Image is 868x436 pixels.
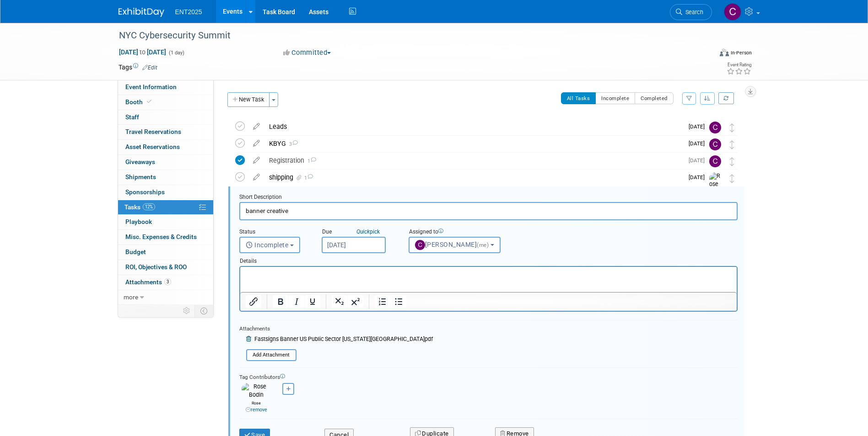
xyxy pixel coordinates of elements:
[709,138,721,150] img: Colleen Mueller
[286,141,298,147] span: 3
[118,275,213,290] a: Attachments3
[682,9,703,16] span: Search
[724,3,741,21] img: Colleen Mueller
[415,241,491,248] span: [PERSON_NAME]
[273,295,288,308] button: Bold
[125,218,152,225] span: Playbook
[248,156,264,165] a: edit
[730,157,734,166] i: Move task
[289,295,304,308] button: Italic
[118,185,213,200] a: Sponsorships
[355,228,382,235] a: Quickpick
[595,92,635,104] button: Incomplete
[125,173,156,181] span: Shipments
[125,83,177,90] span: Event Information
[239,237,300,253] button: Incomplete
[322,237,386,253] input: Due Date
[118,215,213,229] a: Playbook
[409,237,501,253] button: [PERSON_NAME](me)
[118,260,213,275] a: ROI, Objectives & ROO
[304,158,316,164] span: 1
[730,174,734,183] i: Move task
[143,203,155,210] span: 12%
[125,158,155,165] span: Giveaways
[730,123,734,132] i: Move task
[118,110,213,125] a: Staff
[118,140,213,154] a: Asset Reservations
[356,229,370,235] i: Quick
[248,139,264,148] a: edit
[125,188,165,196] span: Sponsorships
[118,200,213,215] a: Tasks12%
[409,228,523,237] div: Assigned to
[119,63,157,72] td: Tags
[118,125,213,139] a: Travel Reservations
[116,27,698,44] div: NYC Cybersecurity Summit
[118,230,213,245] a: Misc. Expenses & Credits
[264,119,683,134] div: Leads
[119,8,164,17] img: ExhibitDay
[227,92,270,107] button: New Task
[125,98,153,106] span: Booth
[709,155,721,167] img: Colleen Mueller
[118,80,213,95] a: Event Information
[658,48,752,61] div: Event Format
[239,253,738,266] div: Details
[124,203,155,211] span: Tasks
[709,122,721,133] img: Colleen Mueller
[239,372,738,381] div: Tag Contributors
[689,140,709,147] span: [DATE]
[125,248,146,255] span: Budget
[670,4,712,20] a: Search
[242,399,271,413] div: Rose
[264,170,683,185] div: shipping
[125,128,181,135] span: Travel Reservations
[322,228,395,237] div: Due
[689,123,709,130] span: [DATE]
[118,290,213,305] a: more
[179,305,195,317] td: Personalize Event Tab Strip
[254,336,433,342] span: Fastsigns Banner US Public Sector [US_STATE][GEOGRAPHIC_DATA]pdf
[280,48,334,58] button: Committed
[730,140,734,149] i: Move task
[718,92,734,104] a: Refresh
[264,153,683,168] div: Registration
[635,92,674,104] button: Completed
[246,407,267,413] a: remove
[239,228,308,237] div: Status
[391,295,406,308] button: Bullet list
[477,242,489,248] span: (me)
[194,305,213,317] td: Toggle Event Tabs
[175,8,202,16] span: ENT2025
[125,278,171,286] span: Attachments
[125,113,139,121] span: Staff
[305,295,320,308] button: Underline
[118,95,213,110] a: Booth
[125,263,187,271] span: ROI, Objectives & ROO
[720,49,729,56] img: Format-Inperson.png
[168,50,184,56] span: (1 day)
[118,245,213,260] a: Budget
[242,383,271,399] img: Rose Bodin
[142,64,157,71] a: Edit
[248,173,264,181] a: edit
[239,193,738,202] div: Short Description
[118,170,213,185] a: Shipments
[689,174,709,181] span: [DATE]
[264,136,683,151] div: KBYG
[124,293,138,301] span: more
[240,267,737,292] iframe: Rich Text Area
[375,295,390,308] button: Numbered list
[303,175,313,181] span: 1
[239,202,738,220] input: Name of task or a short description
[125,233,197,240] span: Misc. Expenses & Credits
[118,155,213,170] a: Giveaways
[119,48,167,56] span: [DATE] [DATE]
[348,295,363,308] button: Superscript
[561,92,596,104] button: All Tasks
[246,241,289,249] span: Incomplete
[239,325,433,333] div: Attachments
[730,49,752,56] div: In-Person
[689,157,709,164] span: [DATE]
